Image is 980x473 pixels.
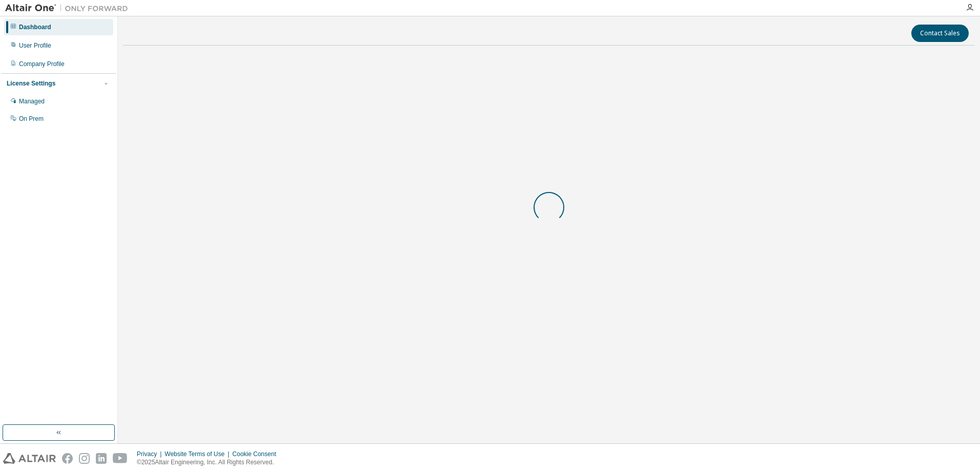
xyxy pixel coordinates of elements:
div: Company Profile [19,60,65,68]
p: © 2025 Altair Engineering, Inc. All Rights Reserved. [137,458,282,467]
div: On Prem [19,115,44,123]
div: Managed [19,97,45,105]
img: facebook.svg [62,453,73,464]
img: Altair One [5,3,133,13]
div: User Profile [19,41,51,50]
div: Privacy [137,450,165,458]
div: License Settings [7,79,55,88]
img: instagram.svg [79,453,90,464]
div: Website Terms of Use [165,450,232,458]
img: linkedin.svg [96,453,107,464]
img: youtube.svg [113,453,128,464]
img: altair_logo.svg [3,453,56,464]
div: Cookie Consent [232,450,282,458]
button: Contact Sales [911,25,969,42]
div: Dashboard [19,23,51,31]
